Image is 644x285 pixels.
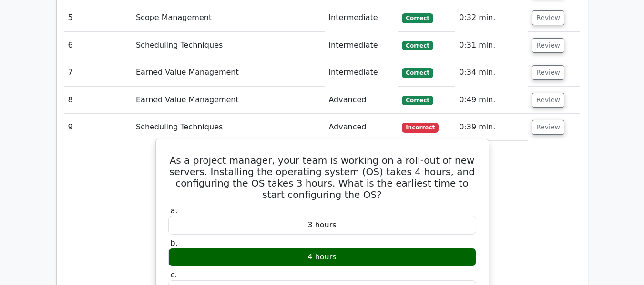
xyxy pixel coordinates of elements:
span: a. [171,206,178,215]
button: Review [532,65,564,80]
span: Correct [402,96,433,105]
button: Review [532,10,564,25]
button: Review [532,38,564,53]
td: 8 [64,87,132,114]
td: Intermediate [325,59,398,86]
td: Scope Management [132,4,325,31]
td: Earned Value Management [132,59,325,86]
td: 0:49 min. [455,87,528,114]
div: 3 hours [168,216,476,235]
td: 0:32 min. [455,4,528,31]
td: 0:39 min. [455,114,528,141]
span: Incorrect [402,123,439,132]
td: Advanced [325,87,398,114]
td: Advanced [325,114,398,141]
button: Review [532,93,564,108]
td: Intermediate [325,32,398,59]
td: 9 [64,114,132,141]
td: 7 [64,59,132,86]
td: Scheduling Techniques [132,32,325,59]
h5: As a project manager, your team is working on a roll-out of new servers. Installing the operating... [167,155,477,200]
td: 0:34 min. [455,59,528,86]
span: b. [171,238,178,247]
td: Scheduling Techniques [132,114,325,141]
span: Correct [402,13,433,23]
span: Correct [402,41,433,50]
td: Earned Value Management [132,87,325,114]
td: Intermediate [325,4,398,31]
span: Correct [402,68,433,78]
td: 6 [64,32,132,59]
span: c. [171,270,177,279]
button: Review [532,120,564,135]
td: 5 [64,4,132,31]
td: 0:31 min. [455,32,528,59]
div: 4 hours [168,248,476,266]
